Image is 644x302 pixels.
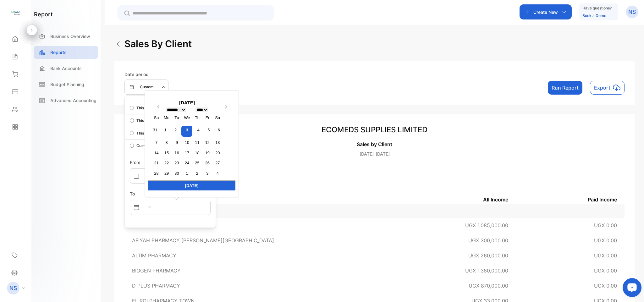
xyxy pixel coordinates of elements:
div: Choose Wednesday, September 17th, 2025 [183,149,191,157]
div: Choose Saturday, October 4th, 2025 [213,169,222,178]
h2: sales by client [124,37,192,51]
button: Create New [520,4,572,19]
iframe: LiveChat chat widget [618,276,644,302]
td: BIOGEN PHARMACY [124,263,405,278]
p: Have questions? [582,5,612,11]
p: Sales by Client [124,140,625,148]
div: Choose Friday, September 26th, 2025 [203,159,212,167]
img: icon [613,84,620,91]
div: Choose Sunday, September 14th, 2025 [152,149,161,157]
div: Choose Sunday, September 7th, 2025 [152,138,161,147]
div: Choose Monday, September 8th, 2025 [162,138,171,147]
div: Choose Monday, September 1st, 2025 [161,126,170,134]
p: NS [9,284,17,292]
span: UGX 0.00 [594,283,617,289]
div: Choose Friday, September 12th, 2025 [203,138,212,147]
span: UGX 0.00 [594,267,617,274]
span: UGX 0.00 [594,222,617,228]
p: Create New [533,9,558,15]
span: UGX 300,000.00 [468,237,508,244]
div: Choose Tuesday, September 23rd, 2025 [173,159,181,167]
th: CLIENT [124,195,405,204]
div: Choose Saturday, September 20th, 2025 [213,149,222,157]
span: UGX 0.00 [594,252,617,259]
div: Choose Saturday, September 6th, 2025 [215,126,223,134]
img: logo [11,8,20,18]
div: Choose Sunday, September 21st, 2025 [152,159,161,167]
div: Choose Wednesday, September 3rd, 2025 [181,126,192,137]
p: Reports [50,49,67,56]
div: Choose Monday, September 22nd, 2025 [162,159,171,167]
div: [DATE] [148,180,235,190]
th: All Income [405,195,516,204]
div: Choose Thursday, September 18th, 2025 [193,149,201,157]
div: Choose Sunday, September 28th, 2025 [152,169,161,178]
div: Choose Thursday, October 2nd, 2025 [193,169,201,178]
label: From [130,160,140,165]
span: UGX 1,085,000.00 [465,222,508,228]
p: NS [628,8,636,16]
p: Advanced Accounting [50,97,96,104]
div: Th [193,113,201,122]
a: Advanced Accounting [34,94,98,107]
p: Bank Accounts [50,65,82,72]
div: Choose Tuesday, September 16th, 2025 [173,149,181,157]
div: Choose Wednesday, September 10th, 2025 [183,138,191,147]
span: UGX 260,000.00 [468,252,508,259]
div: Choose Friday, September 5th, 2025 [204,126,213,134]
img: Arrow [114,40,122,48]
div: Su [152,113,161,122]
button: Run Report [548,81,582,95]
p: This year [136,105,153,111]
p: Custom [136,143,150,149]
span: UGX 870,000.00 [469,283,508,289]
p: This week [136,130,155,136]
div: Choose Friday, September 19th, 2025 [203,149,212,157]
p: This month [136,118,156,124]
div: Choose Friday, October 3rd, 2025 [203,169,212,178]
div: Choose Wednesday, September 24th, 2025 [183,159,191,167]
td: 3 DOC PHARMACY [124,218,405,233]
div: Choose Monday, September 29th, 2025 [162,169,171,178]
a: Book a Demo [582,13,606,18]
a: Bank Accounts [34,62,98,75]
div: Choose Thursday, September 25th, 2025 [193,159,201,167]
p: Business Overview [50,33,90,40]
div: Choose Saturday, September 13th, 2025 [213,138,222,147]
button: NS [626,4,638,19]
div: Tu [173,113,181,122]
a: Reports [34,46,98,59]
h1: report [34,10,53,19]
span: UGX 0.00 [594,237,617,244]
div: Mo [162,113,171,122]
th: Paid Income [516,195,625,204]
p: Date period [124,71,168,78]
div: Choose Wednesday, October 1st, 2025 [183,169,191,178]
a: Budget Planning [34,78,98,91]
div: Choose Monday, September 15th, 2025 [162,149,171,157]
div: Choose Saturday, September 27th, 2025 [213,159,222,167]
button: Previous Month [152,103,162,113]
p: Export [594,84,610,91]
p: Budget Planning [50,81,84,88]
div: Choose Sunday, August 31st, 2025 [151,126,159,134]
td: AFIYAH PHARMACY [PERSON_NAME][GEOGRAPHIC_DATA] [124,233,405,248]
div: Choose Tuesday, September 2nd, 2025 [171,126,180,134]
div: Choose Tuesday, September 30th, 2025 [173,169,181,178]
td: ALTIM PHARMACY [124,248,405,263]
label: To [130,191,135,196]
h3: ECOMEDS SUPPLIES LIMITED [124,124,625,135]
td: D PLUS PHARMACY [124,278,405,293]
button: Next Month [222,103,232,113]
div: Sa [213,113,222,122]
div: Choose Tuesday, September 9th, 2025 [173,138,181,147]
td: Client List [124,204,625,218]
div: We [183,113,191,122]
span: UGX 1,380,000.00 [465,267,508,274]
div: Fr [203,113,212,122]
div: Choose Thursday, September 11th, 2025 [193,138,201,147]
div: month 2025-09 [150,125,224,178]
button: Custom [124,80,168,95]
div: Choose Thursday, September 4th, 2025 [194,126,203,134]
